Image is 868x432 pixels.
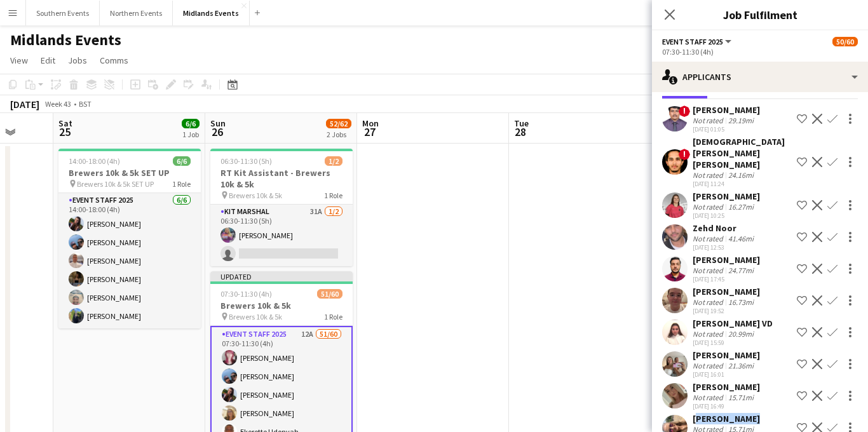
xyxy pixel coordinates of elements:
[58,149,201,328] app-job-card: 14:00-18:00 (4h)6/6Brewers 10k & 5k SET UP Brewers 10k & 5k SET UP1 RoleEvent Staff 20256/614:00-...
[210,149,353,266] app-job-card: 06:30-11:30 (5h)1/2RT Kit Assistant - Brewers 10k & 5k Brewers 10k & 5k1 RoleKit Marshal31A1/206:...
[832,37,858,46] span: 50/60
[63,52,92,69] a: Jobs
[173,156,191,166] span: 6/6
[693,349,760,361] div: [PERSON_NAME]
[726,266,756,275] div: 24.77mi
[693,286,760,297] div: [PERSON_NAME]
[36,52,60,69] a: Edit
[325,156,342,166] span: 1/2
[58,118,72,129] span: Sat
[77,179,154,189] span: Brewers 10k & 5k SET UP
[10,98,39,111] div: [DATE]
[229,191,282,200] span: Brewers 10k & 5k
[182,119,200,128] span: 6/6
[652,62,868,92] div: Applicants
[679,149,690,160] span: !
[726,393,756,402] div: 15.71mi
[693,361,726,370] div: Not rated
[95,52,133,69] a: Comms
[210,271,353,281] div: Updated
[693,413,760,424] div: [PERSON_NAME]
[10,30,121,50] h1: Midlands Events
[210,300,353,311] h3: Brewers 10k & 5k
[693,116,726,125] div: Not rated
[68,55,87,66] span: Jobs
[512,125,529,139] span: 28
[652,6,868,23] h3: Job Fulfilment
[324,312,342,321] span: 1 Role
[693,275,760,283] div: [DATE] 17:45
[693,318,773,329] div: [PERSON_NAME] VD
[693,370,760,379] div: [DATE] 16:01
[79,99,92,109] div: BST
[693,234,726,243] div: Not rated
[693,297,726,307] div: Not rated
[220,289,272,299] span: 07:30-11:30 (4h)
[5,52,33,69] a: View
[173,1,250,25] button: Midlands Events
[58,167,201,179] h3: Brewers 10k & 5k SET UP
[693,402,760,410] div: [DATE] 16:49
[726,116,756,125] div: 29.19mi
[693,266,726,275] div: Not rated
[693,180,792,188] div: [DATE] 11:24
[693,125,760,133] div: [DATE] 01:05
[726,297,756,307] div: 16.73mi
[26,1,100,25] button: Southern Events
[41,55,55,66] span: Edit
[726,234,756,243] div: 41.46mi
[693,170,726,180] div: Not rated
[679,105,690,117] span: !
[210,118,226,129] span: Sun
[763,83,811,92] span: Unavailable
[693,381,760,393] div: [PERSON_NAME]
[210,205,353,266] app-card-role: Kit Marshal31A1/206:30-11:30 (5h)[PERSON_NAME]
[693,104,760,116] div: [PERSON_NAME]
[317,289,342,299] span: 51/60
[172,179,191,189] span: 1 Role
[662,83,707,92] span: Applicants
[662,37,723,46] span: Event Staff 2025
[100,55,128,66] span: Comms
[324,191,342,200] span: 1 Role
[69,156,120,166] span: 14:00-18:00 (4h)
[220,156,272,166] span: 06:30-11:30 (5h)
[10,55,28,66] span: View
[360,125,379,139] span: 27
[182,130,199,139] div: 1 Job
[693,307,760,315] div: [DATE] 19:52
[326,119,351,128] span: 52/62
[717,83,752,92] span: Declined
[662,47,858,57] div: 07:30-11:30 (4h)
[693,393,726,402] div: Not rated
[693,254,760,266] div: [PERSON_NAME]
[662,37,733,46] button: Event Staff 2025
[100,1,173,25] button: Northern Events
[693,212,760,220] div: [DATE] 10:25
[726,170,756,180] div: 24.16mi
[693,243,756,252] div: [DATE] 12:53
[726,361,756,370] div: 21.36mi
[693,339,773,347] div: [DATE] 15:59
[726,329,756,339] div: 20.99mi
[693,136,792,170] div: [DEMOGRAPHIC_DATA][PERSON_NAME] [PERSON_NAME]
[210,167,353,190] h3: RT Kit Assistant - Brewers 10k & 5k
[208,125,226,139] span: 26
[58,193,201,328] app-card-role: Event Staff 20256/614:00-18:00 (4h)[PERSON_NAME][PERSON_NAME][PERSON_NAME][PERSON_NAME][PERSON_NA...
[57,125,72,139] span: 25
[726,202,756,212] div: 16.27mi
[229,312,282,321] span: Brewers 10k & 5k
[693,202,726,212] div: Not rated
[693,191,760,202] div: [PERSON_NAME]
[693,222,756,234] div: Zehd Noor
[362,118,379,129] span: Mon
[693,329,726,339] div: Not rated
[514,118,529,129] span: Tue
[327,130,351,139] div: 2 Jobs
[42,99,74,109] span: Week 43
